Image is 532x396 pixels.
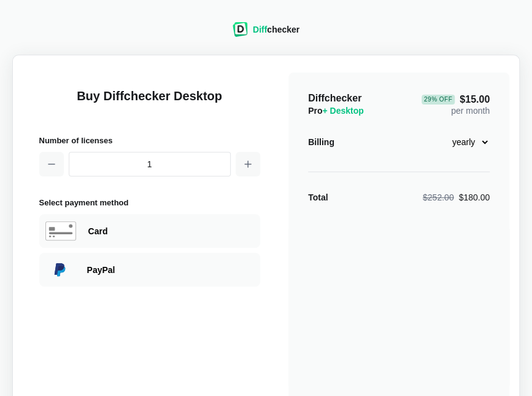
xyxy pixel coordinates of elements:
span: $15.00 [422,95,490,105]
span: Pro [308,106,364,116]
div: 29 % Off [422,95,455,105]
div: Billing [308,136,334,148]
div: Paying with PayPal [39,253,260,287]
h2: Select payment method [39,196,260,209]
h2: Number of licenses [39,134,260,147]
div: Paying with PayPal [87,264,254,276]
img: Diffchecker logo [233,22,248,37]
h1: Buy Diffchecker Desktop [39,87,260,119]
span: + Desktop [322,106,363,116]
div: Paying with Card [39,214,260,248]
div: checker [253,23,299,36]
span: Diff [253,25,267,34]
a: Diffchecker logoDiffchecker [233,29,299,39]
span: $252.00 [423,192,454,202]
strong: Total [308,192,328,202]
div: Paying with Card [88,225,254,237]
div: per month [422,92,490,117]
input: 1 [69,152,231,176]
div: $180.00 [423,191,490,204]
span: Diffchecker [308,93,361,103]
